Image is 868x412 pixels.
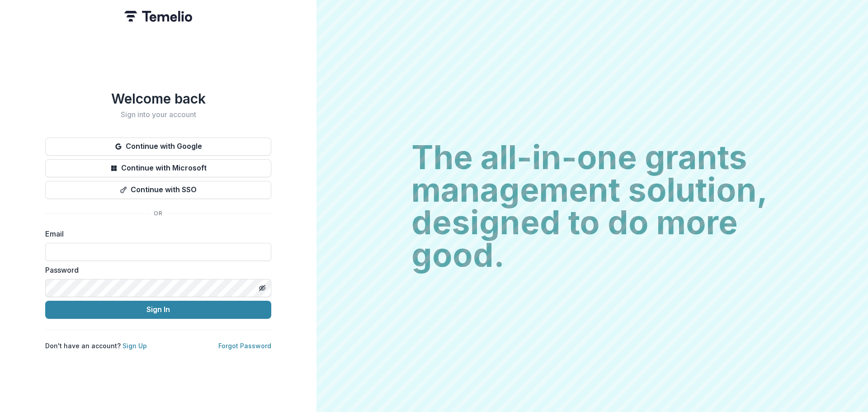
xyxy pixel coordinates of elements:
img: Temelio [124,11,192,22]
h2: Sign into your account [45,110,271,119]
a: Forgot Password [218,342,271,350]
button: Continue with Google [45,137,271,156]
p: Don't have an account? [45,341,147,350]
label: Password [45,265,266,275]
button: Continue with SSO [45,181,271,199]
label: Email [45,228,266,239]
h1: Welcome back [45,90,271,107]
button: Continue with Microsoft [45,159,271,177]
a: Sign Up [123,342,147,350]
button: Toggle password visibility [255,281,269,295]
button: Sign In [45,301,271,319]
